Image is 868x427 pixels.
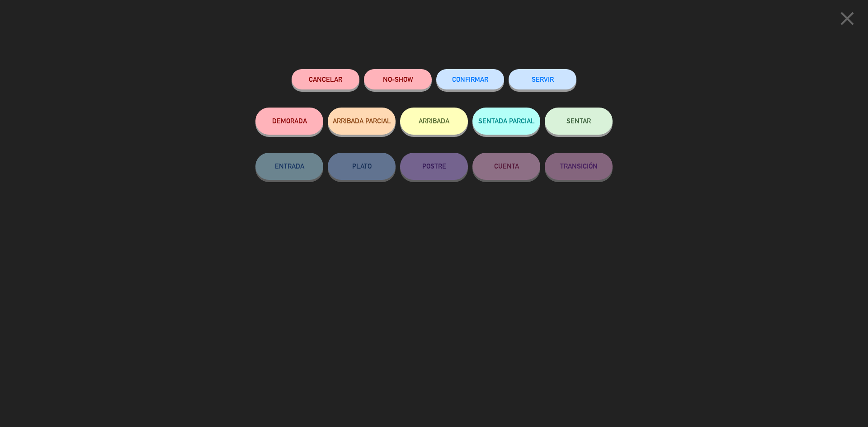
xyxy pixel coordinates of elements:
[255,153,323,180] button: ENTRADA
[833,7,861,33] button: close
[472,108,540,135] button: SENTADA PARCIAL
[292,69,359,89] button: Cancelar
[333,117,391,125] span: ARRIBADA PARCIAL
[452,75,488,83] span: CONFIRMAR
[255,108,323,135] button: DEMORADA
[328,153,396,180] button: PLATO
[545,153,613,180] button: TRANSICIÓN
[364,69,432,89] button: NO-SHOW
[436,69,504,89] button: CONFIRMAR
[509,69,576,89] button: SERVIR
[545,108,613,135] button: SENTAR
[400,108,468,135] button: ARRIBADA
[566,117,591,125] span: SENTAR
[836,7,859,30] i: close
[400,153,468,180] button: POSTRE
[328,108,396,135] button: ARRIBADA PARCIAL
[472,153,540,180] button: CUENTA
